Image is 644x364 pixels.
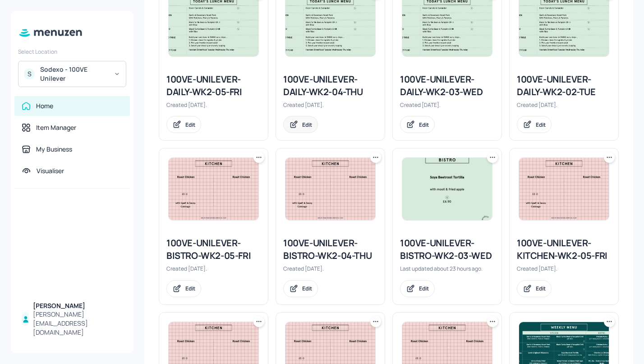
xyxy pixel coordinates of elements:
[302,121,312,129] div: Edit
[166,265,261,272] div: Created [DATE].
[36,123,76,132] div: Item Manager
[166,101,261,109] div: Created [DATE].
[400,73,494,98] div: 100VE-UNILEVER-DAILY-WK2-03-WED
[166,237,261,262] div: 100VE-UNILEVER-BISTRO-WK2-05-FRI
[166,73,261,98] div: 100VE-UNILEVER-DAILY-WK2-05-FRI
[40,65,108,83] div: Sodexo - 100VE Unilever
[24,69,35,79] div: S
[400,265,494,272] div: Last updated about 23 hours ago.
[517,101,611,109] div: Created [DATE].
[517,265,611,272] div: Created [DATE].
[536,285,546,292] div: Edit
[400,237,494,262] div: 100VE-UNILEVER-BISTRO-WK2-03-WED
[169,158,258,220] img: 2025-08-30-1756546222576n0m0l4jn65j.jpeg
[517,73,611,98] div: 100VE-UNILEVER-DAILY-WK2-02-TUE
[400,101,494,109] div: Created [DATE].
[33,310,123,337] div: [PERSON_NAME][EMAIL_ADDRESS][DOMAIN_NAME]
[285,158,375,220] img: 2025-08-30-1756546222576n0m0l4jn65j.jpeg
[283,73,377,98] div: 100VE-UNILEVER-DAILY-WK2-04-THU
[419,121,429,129] div: Edit
[185,285,195,292] div: Edit
[283,265,377,272] div: Created [DATE].
[33,301,123,310] div: [PERSON_NAME]
[519,158,609,220] img: 2025-08-30-1756546222576n0m0l4jn65j.jpeg
[36,101,53,111] div: Home
[517,237,611,262] div: 100VE-UNILEVER-KITCHEN-WK2-05-FRI
[185,121,195,129] div: Edit
[402,158,492,220] img: 2025-09-10-1757503824209z40n1sn1d0r.jpeg
[283,101,377,109] div: Created [DATE].
[18,48,126,55] div: Select Location
[283,237,377,262] div: 100VE-UNILEVER-BISTRO-WK2-04-THU
[36,145,72,154] div: My Business
[419,285,429,292] div: Edit
[302,285,312,292] div: Edit
[536,121,546,129] div: Edit
[37,166,64,175] div: Visualiser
